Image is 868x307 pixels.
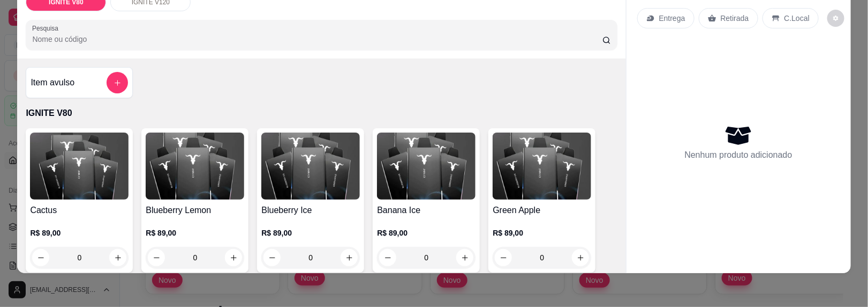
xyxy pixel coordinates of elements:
[225,249,242,266] button: increase-product-quantity
[30,133,129,200] img: product-image
[107,72,128,93] button: add-separate-item
[379,249,396,266] button: decrease-product-quantity
[32,34,602,45] input: Pesquisa
[377,228,475,238] p: R$ 89,00
[659,13,685,24] p: Entrega
[32,249,49,266] button: decrease-product-quantity
[32,24,62,33] label: Pesquisa
[685,149,792,162] p: Nenhum produto adicionado
[827,10,844,27] button: decrease-product-quantity
[493,204,591,217] h4: Green Apple
[146,133,244,200] img: product-image
[377,204,475,217] h4: Banana Ice
[572,249,589,266] button: increase-product-quantity
[341,249,358,266] button: increase-product-quantity
[721,13,749,24] p: Retirada
[30,228,129,238] p: R$ 89,00
[109,249,126,266] button: increase-product-quantity
[261,133,360,200] img: product-image
[784,13,810,24] p: C.Local
[261,204,360,217] h4: Blueberry Ice
[148,249,165,266] button: decrease-product-quantity
[146,204,244,217] h4: Blueberry Lemon
[377,133,475,200] img: product-image
[31,76,74,89] h4: Item avulso
[263,249,281,266] button: decrease-product-quantity
[26,107,617,120] p: IGNITE V80
[30,204,129,217] h4: Cactus
[493,228,591,238] p: R$ 89,00
[493,133,591,200] img: product-image
[495,249,512,266] button: decrease-product-quantity
[456,249,473,266] button: increase-product-quantity
[146,228,244,238] p: R$ 89,00
[261,228,360,238] p: R$ 89,00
